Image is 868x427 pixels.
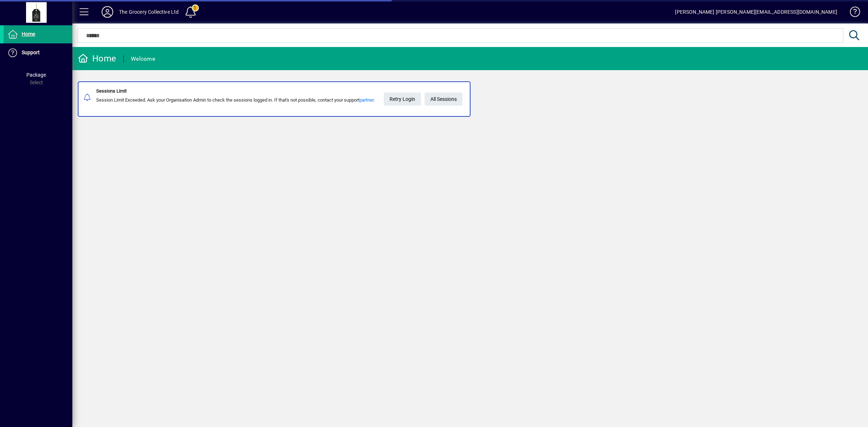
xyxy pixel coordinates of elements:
[96,5,119,18] button: Profile
[390,93,415,105] span: Retry Login
[131,53,155,65] div: Welcome
[22,31,35,37] span: Home
[675,6,837,18] div: [PERSON_NAME] [PERSON_NAME][EMAIL_ADDRESS][DOMAIN_NAME]
[119,6,179,18] div: The Grocery Collective Ltd
[384,93,421,106] button: Retry Login
[78,53,116,64] div: Home
[844,1,859,25] a: Knowledge Base
[96,87,375,95] div: Sessions Limit
[96,97,375,104] div: Session Limit Exceeded. Ask your Organisation Admin to check the sessions logged in. If that's no...
[72,81,868,117] app-alert-notification-menu-item: Sessions Limit
[4,44,72,62] a: Support
[22,50,40,55] span: Support
[425,93,463,106] a: All Sessions
[359,97,374,103] a: partner
[430,93,457,105] span: All Sessions
[26,72,46,78] span: Package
